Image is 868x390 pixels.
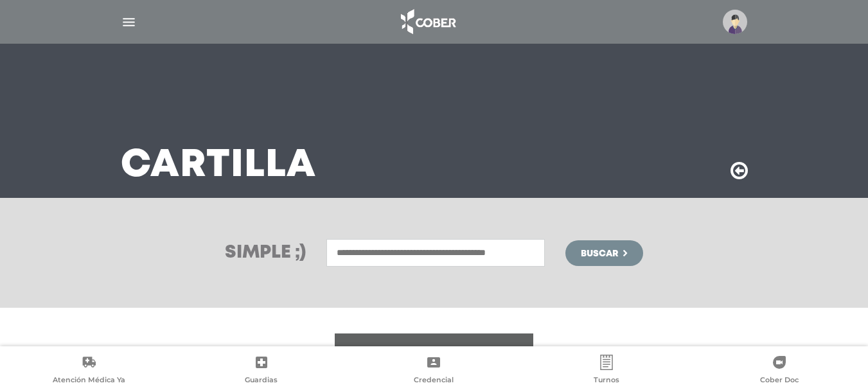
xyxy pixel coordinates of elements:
[3,355,175,387] a: Atención Médica Ya
[594,375,619,387] span: Turnos
[581,249,618,258] span: Buscar
[520,355,693,387] a: Turnos
[245,375,278,387] span: Guardias
[723,10,747,34] img: profile-placeholder.svg
[121,14,137,30] img: Cober_menu-lines-white.svg
[565,240,642,266] button: Buscar
[121,149,316,182] h3: Cartilla
[414,375,454,387] span: Credencial
[693,355,865,387] a: Cober Doc
[760,375,799,387] span: Cober Doc
[394,6,461,37] img: logo_cober_home-white.png
[348,355,520,387] a: Credencial
[53,375,125,387] span: Atención Médica Ya
[225,244,306,262] h3: Simple ;)
[175,355,348,387] a: Guardias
